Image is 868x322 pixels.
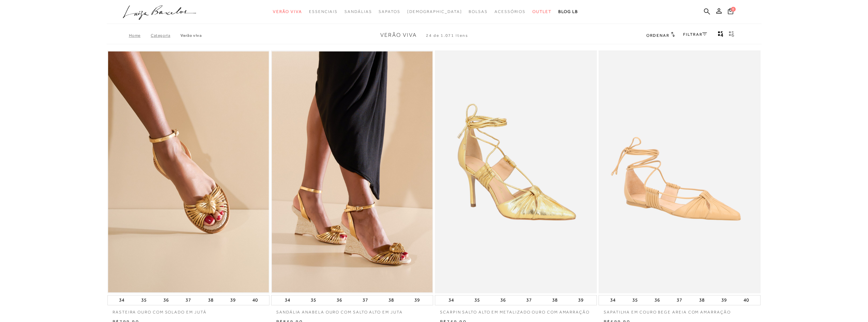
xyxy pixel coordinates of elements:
[495,9,526,14] span: Acessórios
[716,31,725,40] button: Mostrar 4 produtos por linha
[250,295,260,305] button: 40
[309,5,338,18] a: noSubCategoriesText
[576,295,586,305] button: 39
[646,33,670,38] span: Ordenar
[107,305,269,315] a: RASTEIRA OURO COM SOLADO EM JUTÁ
[599,305,761,315] a: SAPATILHA EM COURO BEGE AREIA COM AMARRAÇÃO
[273,9,302,14] span: Verão Viva
[727,31,736,40] button: gridText6Desc
[719,295,729,305] button: 39
[675,295,684,305] button: 37
[117,295,127,305] button: 34
[683,32,707,37] a: FILTRAR
[180,33,202,38] a: Verão Viva
[139,295,149,305] button: 35
[344,5,372,18] a: noSubCategoriesText
[407,9,462,14] span: [DEMOGRAPHIC_DATA]
[283,295,292,305] button: 34
[426,33,468,38] span: 24 de 1.071 itens
[469,9,488,14] span: Bolsas
[599,51,760,292] a: SAPATILHA EM COURO BEGE AREIA COM AMARRAÇÃO SAPATILHA EM COURO BEGE AREIA COM AMARRAÇÃO
[309,9,338,14] span: Essenciais
[272,51,432,292] img: SANDÁLIA ANABELA OURO COM SALTO ALTO EM JUTA
[599,51,760,292] img: SAPATILHA EM COURO BEGE AREIA COM AMARRAÇÃO
[731,7,736,12] span: 0
[558,9,578,14] span: BLOG LB
[469,5,488,18] a: noSubCategoriesText
[129,33,151,38] a: Home
[273,5,302,18] a: noSubCategoriesText
[206,295,216,305] button: 38
[161,295,171,305] button: 36
[309,295,318,305] button: 35
[726,7,735,17] button: 0
[532,5,551,18] a: noSubCategoriesText
[379,5,400,18] a: noSubCategoriesText
[271,305,433,315] a: SANDÁLIA ANABELA OURO COM SALTO ALTO EM JUTA
[379,9,400,14] span: Sapatos
[435,305,597,315] a: SCARPIN SALTO ALTO EM METALIZADO OURO COM AMARRAÇÃO
[272,51,432,292] a: SANDÁLIA ANABELA OURO COM SALTO ALTO EM JUTA SANDÁLIA ANABELA OURO COM SALTO ALTO EM JUTA
[472,295,482,305] button: 35
[532,9,551,14] span: Outlet
[436,51,596,292] a: SCARPIN SALTO ALTO EM METALIZADO OURO COM AMARRAÇÃO SCARPIN SALTO ALTO EM METALIZADO OURO COM AMA...
[183,295,193,305] button: 37
[436,51,596,292] img: SCARPIN SALTO ALTO EM METALIZADO OURO COM AMARRAÇÃO
[380,32,417,38] span: Verão Viva
[108,51,269,292] img: RASTEIRA OURO COM SOLADO EM JUTÁ
[741,295,751,305] button: 40
[524,295,534,305] button: 37
[697,295,707,305] button: 38
[386,295,396,305] button: 38
[151,33,180,38] a: Categoria
[446,295,456,305] button: 34
[344,9,372,14] span: Sandálias
[228,295,238,305] button: 39
[361,295,370,305] button: 37
[498,295,508,305] button: 36
[550,295,560,305] button: 38
[652,295,662,305] button: 36
[630,295,640,305] button: 35
[412,295,422,305] button: 39
[608,295,618,305] button: 34
[495,5,526,18] a: noSubCategoriesText
[558,5,578,18] a: BLOG LB
[335,295,344,305] button: 36
[407,5,462,18] a: noSubCategoriesText
[108,51,269,292] a: RASTEIRA OURO COM SOLADO EM JUTÁ RASTEIRA OURO COM SOLADO EM JUTÁ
